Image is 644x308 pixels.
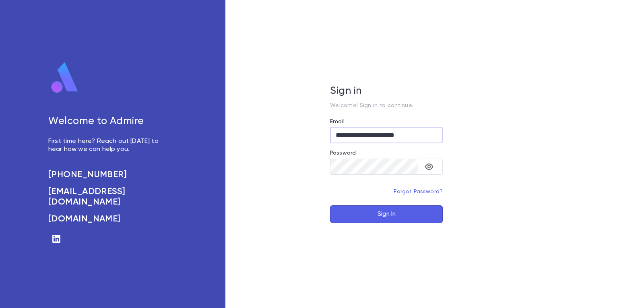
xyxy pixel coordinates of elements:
h5: Sign in [330,85,443,97]
img: logo [48,62,81,94]
p: First time here? Reach out [DATE] to hear how we can help you. [48,137,167,153]
label: Password [330,150,356,156]
button: toggle password visibility [421,159,437,175]
label: Email [330,118,345,125]
h5: Welcome to Admire [48,116,167,128]
a: [DOMAIN_NAME] [48,214,167,224]
a: Forgot Password? [394,189,443,194]
a: [PHONE_NUMBER] [48,170,167,180]
p: Welcome! Sign in to continue. [330,102,443,109]
button: Sign In [330,205,443,223]
a: [EMAIL_ADDRESS][DOMAIN_NAME] [48,186,167,207]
